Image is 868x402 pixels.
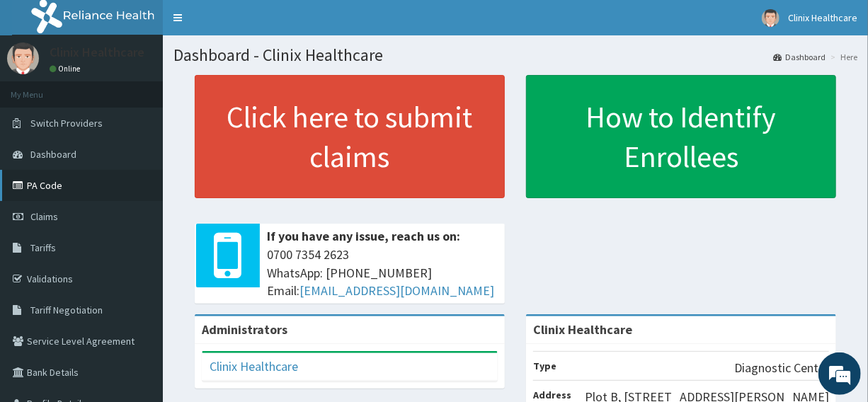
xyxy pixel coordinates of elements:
a: Click here to submit claims [195,75,505,198]
span: Tariffs [30,241,56,254]
b: Type [533,360,556,372]
p: Diagnostic Center [734,359,829,377]
b: Address [533,389,571,401]
h1: Dashboard - Clinix Healthcare [173,46,857,64]
li: Here [827,51,857,63]
p: Clinix Healthcare [50,46,144,59]
a: How to Identify Enrollees [526,75,836,198]
a: [EMAIL_ADDRESS][DOMAIN_NAME] [299,282,494,299]
b: Administrators [202,321,287,338]
span: Claims [30,210,58,223]
b: If you have any issue, reach us on: [267,228,460,244]
a: Online [50,64,84,74]
span: Tariff Negotiation [30,304,103,316]
img: User Image [762,9,780,27]
span: Clinix Healthcare [788,11,857,24]
a: Dashboard [773,51,826,63]
span: 0700 7354 2623 WhatsApp: [PHONE_NUMBER] Email: [267,246,498,300]
span: Dashboard [30,148,76,161]
strong: Clinix Healthcare [533,321,632,338]
span: Switch Providers [30,117,103,130]
a: Clinix Healthcare [210,358,298,374]
img: User Image [7,42,39,74]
